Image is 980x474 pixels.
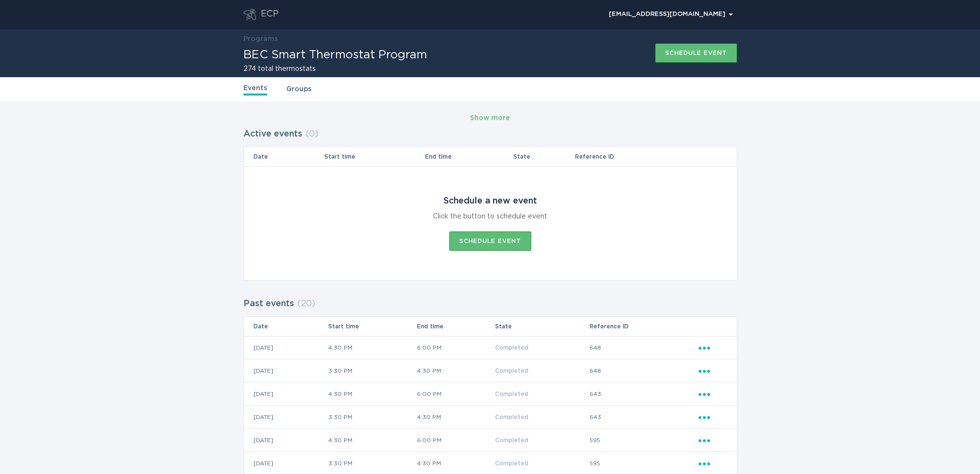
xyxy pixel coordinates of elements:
[459,238,521,244] div: Schedule event
[244,317,328,336] th: Date
[244,382,737,406] tr: be85c4c61f66455cb697cfe4043da5b6
[609,12,733,17] div: [EMAIL_ADDRESS][DOMAIN_NAME]
[495,414,528,420] span: Completed
[589,429,698,452] td: 595
[328,382,416,406] td: 4:30 PM
[495,437,528,443] span: Completed
[328,336,416,359] td: 4:30 PM
[328,406,416,429] td: 3:30 PM
[604,7,737,22] div: Popover menu
[589,406,698,429] td: 643
[324,147,424,166] th: Start time
[589,317,698,336] th: Reference ID
[243,295,294,312] h2: Past events
[604,7,737,22] button: Open user account details
[244,406,328,429] td: [DATE]
[244,336,328,359] td: [DATE]
[286,84,311,95] a: Groups
[655,43,737,63] button: Schedule event
[433,211,547,222] div: Click the button to schedule event
[416,359,495,382] td: 4:30 PM
[495,460,528,466] span: Completed
[698,342,727,353] div: Popover menu
[416,429,495,452] td: 6:00 PM
[495,391,528,397] span: Completed
[244,382,328,406] td: [DATE]
[244,147,324,166] th: Date
[416,382,495,406] td: 6:00 PM
[244,359,737,382] tr: 212bf3ac57c748528c886fa90a9e2edb
[495,345,528,351] span: Completed
[416,406,495,429] td: 4:30 PM
[698,435,727,446] div: Popover menu
[243,9,256,20] button: Go to dashboard
[243,125,302,143] h2: Active events
[665,50,727,56] div: Schedule event
[244,429,737,452] tr: c5e23b81322e4c73916ede4910f70379
[495,368,528,374] span: Completed
[244,429,328,452] td: [DATE]
[244,359,328,382] td: [DATE]
[589,336,698,359] td: 648
[589,382,698,406] td: 643
[244,147,737,166] tr: Table Headers
[470,111,510,125] button: Show more
[698,412,727,422] div: Popover menu
[328,359,416,382] td: 3:30 PM
[328,429,416,452] td: 4:30 PM
[575,147,698,166] th: Reference ID
[698,458,727,469] div: Popover menu
[243,66,427,72] h2: 274 total thermostats
[244,336,737,359] tr: 59deab979d2a4837a6bae2136b790125
[297,299,315,308] span: ( 20 )
[261,9,279,20] div: ECP
[244,406,737,429] tr: cff3ccba875f48e0893ce3674cac9ba3
[470,113,510,123] div: Show more
[305,130,318,138] span: ( 0 )
[513,147,575,166] th: State
[449,231,531,251] button: Schedule event
[495,317,589,336] th: State
[589,359,698,382] td: 648
[425,147,513,166] th: End time
[698,389,727,399] div: Popover menu
[416,336,495,359] td: 6:00 PM
[328,317,416,336] th: Start time
[244,317,737,336] tr: Table Headers
[416,317,495,336] th: End time
[243,83,267,95] a: Events
[443,196,537,206] div: Schedule a new event
[698,366,727,376] div: Popover menu
[243,36,278,42] a: Programs
[243,49,427,61] h1: BEC Smart Thermostat Program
